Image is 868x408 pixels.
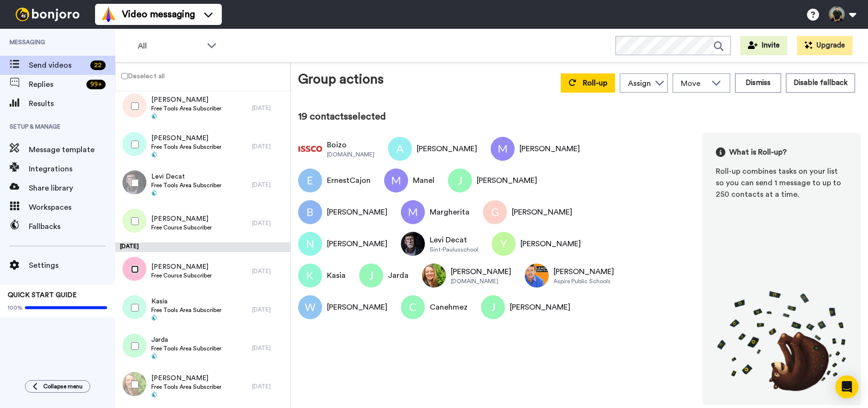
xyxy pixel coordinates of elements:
[525,264,549,288] img: Image of Kevin Cruze
[481,295,505,319] img: Image of Jerome
[430,234,478,246] div: Levi Decat
[151,181,221,189] span: Free Tools Area Subscriber
[151,335,221,345] span: Jarda
[8,304,23,312] span: 100%
[252,143,286,150] div: [DATE]
[491,137,515,161] img: Image of Martin
[151,172,221,181] span: Levi Decat
[252,267,286,275] div: [DATE]
[401,295,425,319] img: Image of Canehmez
[554,266,614,277] div: [PERSON_NAME]
[716,166,847,200] div: Roll-up combines tasks on your list so you can send 1 message to up to 250 contacts at a time.
[388,270,409,281] div: Jarda
[327,301,387,313] div: [PERSON_NAME]
[29,260,115,271] span: Settings
[735,73,781,93] button: Dismiss
[413,175,434,186] div: Manel
[298,295,322,319] img: Image of William Nyein
[298,232,322,256] img: Image of Nicolas Cingolani
[252,181,286,189] div: [DATE]
[298,70,384,93] div: Group actions
[151,373,221,383] span: [PERSON_NAME]
[29,182,115,194] span: Share library
[29,60,86,71] span: Send videos
[151,306,221,314] span: Free Tools Area Subscriber
[388,137,412,161] img: Image of Andrew McArdle
[681,78,707,89] span: Move
[43,383,83,390] span: Collapse menu
[519,143,580,155] div: [PERSON_NAME]
[448,168,472,192] img: Image of John dick
[583,79,607,87] span: Roll-up
[151,105,221,112] span: Free Tools Area Subscriber
[151,262,212,272] span: [PERSON_NAME]
[327,270,346,281] div: Kasia
[298,110,861,123] div: 19 contacts selected
[29,202,115,213] span: Workspaces
[835,375,858,398] div: Open Intercom Messenger
[298,200,322,224] img: Image of Boglarka Molnar
[554,277,614,285] div: Aspire Public Schools
[101,7,116,22] img: vm-color.svg
[298,137,322,161] img: Image of Boizo
[628,78,651,89] div: Assign
[327,175,371,186] div: ErnestCajon
[29,163,115,175] span: Integrations
[151,143,221,151] span: Free Tools Area Subscriber
[430,246,478,253] div: Sint-Paulusschool
[430,206,470,218] div: Margherita
[401,200,425,224] img: Image of Margherita
[8,292,77,299] span: QUICK START GUIDE
[12,8,84,21] img: bj-logo-header-white.svg
[786,73,855,93] button: Disable fallback
[740,36,787,55] button: Invite
[483,200,507,224] img: Image of Gordon Campbell
[430,301,468,313] div: Canehmez
[29,98,115,109] span: Results
[252,344,286,352] div: [DATE]
[252,383,286,390] div: [DATE]
[151,95,221,105] span: [PERSON_NAME]
[115,242,290,252] div: [DATE]
[797,36,853,55] button: Upgrade
[122,8,195,21] span: Video messaging
[298,168,322,192] img: Image of ErnestCajon
[520,238,581,250] div: [PERSON_NAME]
[401,232,425,256] img: Image of Levi Decat
[116,70,165,82] label: Deselect all
[327,238,387,250] div: [PERSON_NAME]
[252,219,286,227] div: [DATE]
[151,133,221,143] span: [PERSON_NAME]
[510,301,570,313] div: [PERSON_NAME]
[417,143,477,155] div: [PERSON_NAME]
[252,306,286,313] div: [DATE]
[151,224,212,231] span: Free Course Subscriber
[327,139,374,151] div: Boizo
[451,266,511,277] div: [PERSON_NAME]
[561,73,615,93] button: Roll-up
[327,151,374,158] div: [DOMAIN_NAME]
[151,383,221,391] span: Free Tools Area Subscriber
[151,272,212,279] span: Free Course Subscriber
[716,290,847,392] img: joro-roll.png
[512,206,572,218] div: [PERSON_NAME]
[29,221,115,232] span: Fallbacks
[29,79,83,90] span: Replies
[25,380,90,393] button: Collapse menu
[477,175,537,186] div: [PERSON_NAME]
[252,104,286,112] div: [DATE]
[729,146,787,158] span: What is Roll-up?
[492,232,516,256] img: Image of Ying
[298,264,322,288] img: Image of Kasia
[151,297,221,306] span: Kasia
[151,214,212,224] span: [PERSON_NAME]
[121,73,128,79] input: Deselect all
[359,264,383,288] img: Image of Jarda
[151,345,221,352] span: Free Tools Area Subscriber
[422,264,446,288] img: Image of Melanie Burgmayr
[90,60,106,70] div: 22
[384,168,408,192] img: Image of Manel
[29,144,115,156] span: Message template
[327,206,387,218] div: [PERSON_NAME]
